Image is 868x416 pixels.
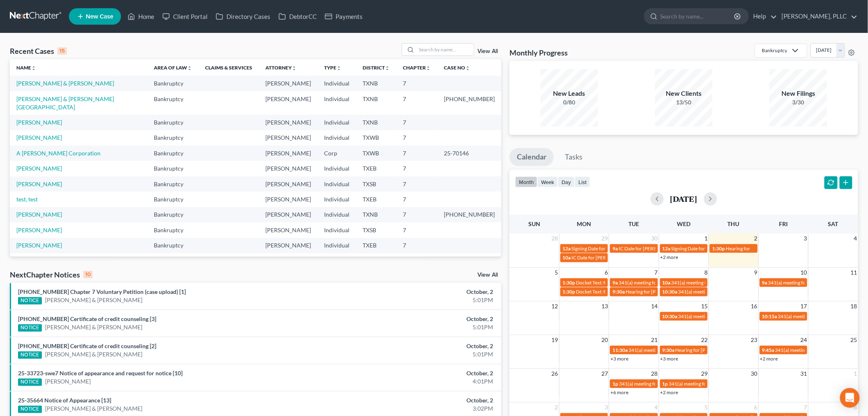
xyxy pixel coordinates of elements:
a: Case Nounfold_more [444,65,470,71]
div: NOTICE [18,324,42,332]
td: 7 [396,253,437,268]
td: [PERSON_NAME] [259,91,318,115]
span: Fri [779,220,788,227]
span: 29 [700,369,708,379]
span: 10:30a [662,289,678,295]
td: Bankruptcy [147,91,199,115]
button: week [537,176,558,187]
span: 1 [853,369,858,379]
span: 19 [551,335,559,345]
span: 25 [850,335,858,345]
span: 6 [754,402,758,412]
button: month [515,176,537,187]
span: 1:30p [563,280,576,286]
span: 9a [612,280,618,286]
a: Chapterunfold_more [403,65,431,71]
td: TXNB [356,253,396,268]
span: 12a [662,245,671,252]
div: New Clients [655,89,713,98]
span: New Case [86,14,113,20]
span: 10 [800,268,808,277]
td: [PERSON_NAME] [259,176,318,192]
span: 341(a) meeting for [PERSON_NAME] [678,289,758,295]
span: 20 [601,335,609,345]
a: [PERSON_NAME] [16,211,62,218]
td: Bankruptcy [147,238,199,253]
td: Bankruptcy [147,222,199,238]
div: NOTICE [18,406,42,413]
a: [PERSON_NAME] & [PERSON_NAME] [45,350,143,358]
td: [PERSON_NAME] [259,253,318,268]
i: unfold_more [385,66,390,71]
td: Individual [318,192,356,207]
div: October, 2 [340,315,493,323]
span: 9:45a [762,347,774,353]
td: 7 [396,238,437,253]
td: [PERSON_NAME] [259,115,318,130]
a: +3 more [660,356,678,362]
td: TXWB [356,130,396,146]
a: 25-33723-swe7 Notice of appearance and request for notice [10] [18,370,183,377]
a: 25-35664 Notice of Appearance [13] [18,397,111,404]
a: [PHONE_NUMBER] Certificate of credit counseling [2] [18,342,156,349]
div: NOTICE [18,297,42,305]
i: unfold_more [426,66,431,71]
td: [PHONE_NUMBER] [437,207,501,222]
span: 7 [803,402,808,412]
a: +3 more [610,356,628,362]
td: Bankruptcy [147,176,199,192]
a: [PHONE_NUMBER] Chapter 7 Voluntary Petition (case upload) [1] [18,288,186,295]
a: [PERSON_NAME] [16,119,62,126]
span: 9a [612,245,618,252]
span: 4 [654,402,659,412]
span: 7 [654,268,659,277]
span: IC Date for [PERSON_NAME] [572,254,635,261]
div: Recent Cases [10,46,67,56]
span: 24 [800,335,808,345]
span: 29 [601,233,609,243]
div: Bankruptcy [762,47,787,54]
div: October, 2 [340,369,493,377]
span: 10:30a [662,313,678,319]
button: day [558,176,575,187]
td: 7 [396,192,437,207]
td: [PERSON_NAME] [259,192,318,207]
div: 15 [57,47,67,55]
a: View All [477,49,498,54]
i: unfold_more [336,66,341,71]
div: 10 [83,271,93,278]
a: Payments [321,9,367,24]
span: 6 [604,268,609,277]
td: Bankruptcy [147,192,199,207]
td: [PERSON_NAME] [259,207,318,222]
span: 13 [601,301,609,311]
a: +2 more [760,356,778,362]
input: Search by name... [416,44,474,55]
div: 3/30 [770,98,827,106]
span: 12 [551,301,559,311]
span: 2 [754,233,758,243]
td: TXEB [356,192,396,207]
td: Individual [318,130,356,146]
span: 15 [700,301,708,311]
span: 4 [853,233,858,243]
span: Sat [828,220,838,227]
div: October, 2 [340,396,493,404]
td: Individual [318,115,356,130]
a: [PERSON_NAME] & [PERSON_NAME][GEOGRAPHIC_DATA] [16,95,114,111]
div: Open Intercom Messenger [840,388,860,408]
span: 30 [651,233,659,243]
a: Directory Cases [212,9,274,24]
span: 341(a) meeting for [PERSON_NAME] [672,280,751,286]
div: 5:01PM [340,350,493,358]
span: 1p [612,381,618,387]
a: Districtunfold_more [363,65,390,71]
div: October, 2 [340,288,493,296]
a: [PERSON_NAME] & [PERSON_NAME] [45,404,143,413]
i: unfold_more [187,66,192,71]
input: Search by name... [660,9,736,24]
span: 21 [651,335,659,345]
span: 10a [662,280,671,286]
span: 28 [651,369,659,379]
td: Individual [318,238,356,253]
